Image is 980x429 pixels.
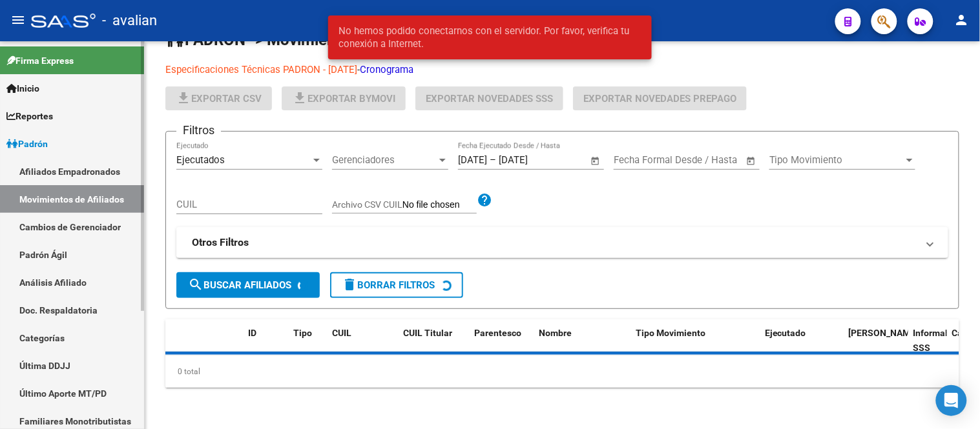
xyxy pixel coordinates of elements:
[243,319,288,362] datatable-header-cell: ID
[474,328,521,338] span: Parentesco
[6,109,53,123] span: Reportes
[614,154,666,166] input: Fecha inicio
[327,319,398,362] datatable-header-cell: CUIL
[403,328,452,338] span: CUIL Titular
[176,154,225,166] span: Ejecutados
[539,328,572,338] span: Nombre
[10,12,26,28] mat-icon: menu
[499,154,561,166] input: Fecha fin
[330,272,463,298] button: Borrar Filtros
[534,319,631,362] datatable-header-cell: Nombre
[844,319,908,362] datatable-header-cell: Fecha Formal
[6,137,48,151] span: Padrón
[342,279,435,291] span: Borrar Filtros
[402,199,477,211] input: Archivo CSV CUIL
[913,328,959,353] span: Informable SSS
[469,319,534,362] datatable-header-cell: Parentesco
[908,319,947,362] datatable-header-cell: Informable SSS
[631,319,760,362] datatable-header-cell: Tipo Movimiento
[678,154,740,166] input: Fecha fin
[765,328,806,338] span: Ejecutado
[744,154,759,168] button: Open calendar
[936,385,967,416] div: Open Intercom Messenger
[398,319,469,362] datatable-header-cell: CUIL Titular
[490,154,496,166] span: –
[760,319,844,362] datatable-header-cell: Ejecutado
[176,90,191,106] mat-icon: file_download
[332,328,351,338] span: CUIL
[292,90,308,106] mat-icon: file_download
[102,6,157,35] span: - avalian
[176,121,221,139] h3: Filtros
[165,86,272,110] button: Exportar CSV
[176,272,320,298] button: Buscar Afiliados
[248,328,256,338] span: ID
[339,25,641,50] span: No hemos podido conectarnos con el servidor. Por favor, verifica tu conexión a Internet.
[165,63,959,77] p: -
[954,12,970,28] mat-icon: person
[165,64,357,75] a: Especificaciones Técnicas PADRON - [DATE]
[583,93,736,105] span: Exportar Novedades Prepago
[6,81,39,95] span: Inicio
[292,93,395,105] span: Exportar Bymovi
[288,319,327,362] datatable-header-cell: Tipo
[458,154,487,166] input: Fecha inicio
[176,93,262,105] span: Exportar CSV
[188,279,291,291] span: Buscar Afiliados
[282,86,406,110] button: Exportar Bymovi
[415,86,563,110] button: Exportar Novedades SSS
[188,277,203,292] mat-icon: search
[332,154,437,166] span: Gerenciadores
[636,328,705,338] span: Tipo Movimiento
[293,328,312,338] span: Tipo
[176,227,948,258] mat-expansion-panel-header: Otros Filtros
[426,93,553,105] span: Exportar Novedades SSS
[849,328,919,338] span: [PERSON_NAME]
[165,355,959,388] div: 0 total
[769,154,904,166] span: Tipo Movimiento
[332,199,402,210] span: Archivo CSV CUIL
[477,192,492,208] mat-icon: help
[342,277,357,292] mat-icon: delete
[589,154,603,168] button: Open calendar
[573,86,747,110] button: Exportar Novedades Prepago
[6,54,74,68] span: Firma Express
[192,235,249,250] strong: Otros Filtros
